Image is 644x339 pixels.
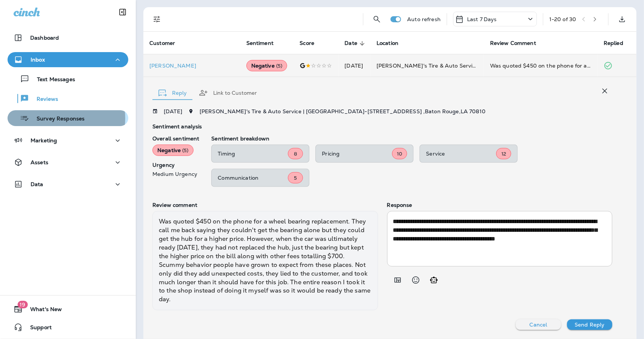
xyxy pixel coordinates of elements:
p: Overall sentiment [152,136,199,142]
button: Reviews [8,91,128,106]
button: Link to Customer [193,79,263,106]
p: Text Messages [29,76,75,83]
p: [DATE] [164,108,182,114]
div: Negative [152,145,194,156]
span: Score [300,40,314,46]
span: Review Comment [490,40,546,47]
p: Urgency [152,162,199,168]
span: Support [23,324,52,333]
button: Inbox [8,52,128,67]
p: Timing [218,151,288,157]
p: Review comment [152,202,378,208]
button: Text Messages [8,71,128,87]
p: Send Reply [575,322,604,328]
span: Customer [149,40,175,46]
button: Dashboard [8,30,128,45]
span: ( 5 ) [276,63,282,69]
p: Auto refresh [407,16,441,22]
p: Reviews [29,96,58,103]
p: Response [387,202,613,208]
span: Replied [604,40,623,46]
p: Survey Responses [29,116,85,123]
button: Export as CSV [615,12,630,27]
div: Was quoted $450 on the phone for a wheel bearing replacement. They call me back saying they could... [490,62,592,69]
span: 19 [17,301,28,308]
span: Score [300,40,324,47]
p: Data [31,181,43,187]
span: Review Comment [490,40,536,46]
p: Assets [31,159,48,165]
p: Dashboard [30,35,59,41]
div: Was quoted $450 on the phone for a wheel bearing replacement. They call me back saying they could... [152,211,378,310]
button: Assets [8,155,128,170]
p: Pricing [322,151,392,157]
div: Negative [246,60,287,71]
button: Select an emoji [408,273,423,288]
button: Support [8,320,128,335]
p: Communication [218,175,288,181]
button: Marketing [8,133,128,148]
button: Data [8,177,128,192]
span: Date [344,40,367,47]
p: Last 7 Days [467,16,497,22]
button: Add in a premade template [390,273,405,288]
span: 12 [501,151,506,157]
span: Location [377,40,408,47]
span: [PERSON_NAME]'s Tire & Auto Service | [GEOGRAPHIC_DATA] [377,62,542,69]
span: 5 [294,175,297,181]
span: [PERSON_NAME]'s Tire & Auto Service | [GEOGRAPHIC_DATA] - [STREET_ADDRESS] , Baton Rouge , LA 70810 [200,108,486,115]
p: Cancel [530,322,547,328]
button: Survey Responses [8,110,128,126]
span: Replied [604,40,633,47]
span: 8 [294,151,297,157]
button: Send Reply [567,319,612,330]
span: Sentiment [246,40,283,47]
p: Sentiment breakdown [211,136,612,142]
div: Click to view Customer Drawer [149,63,234,69]
button: Cancel [516,319,561,330]
button: Search Reviews [369,12,384,27]
span: Sentiment [246,40,274,46]
span: ( 5 ) [182,147,188,154]
button: Reply [152,79,193,106]
td: [DATE] [338,54,370,77]
p: [PERSON_NAME] [149,63,234,69]
button: Filters [149,12,164,27]
span: Location [377,40,398,46]
button: Generate AI response [426,273,441,288]
p: Service [426,151,496,157]
p: Medium Urgency [152,171,199,177]
span: Date [344,40,357,46]
p: Sentiment analysis [152,123,612,129]
span: Customer [149,40,185,47]
button: Collapse Sidebar [112,5,133,20]
span: What's New [23,306,62,315]
span: 10 [397,151,402,157]
p: Marketing [31,137,57,143]
div: 1 - 20 of 30 [549,16,576,22]
p: Inbox [31,57,45,63]
button: 19What's New [8,302,128,317]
